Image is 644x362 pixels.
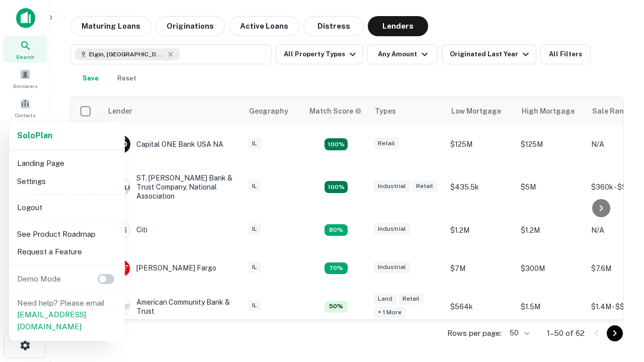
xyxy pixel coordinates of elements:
[13,273,65,285] p: Demo Mode
[17,131,52,140] strong: Solo Plan
[17,297,117,333] p: Need help? Please email
[13,225,121,243] li: See Product Roadmap
[594,282,644,330] iframe: Chat Widget
[17,130,52,142] a: SoloPlan
[13,154,121,172] li: Landing Page
[13,243,121,261] li: Request a Feature
[17,310,86,331] a: [EMAIL_ADDRESS][DOMAIN_NAME]
[13,172,121,191] li: Settings
[13,199,121,217] li: Logout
